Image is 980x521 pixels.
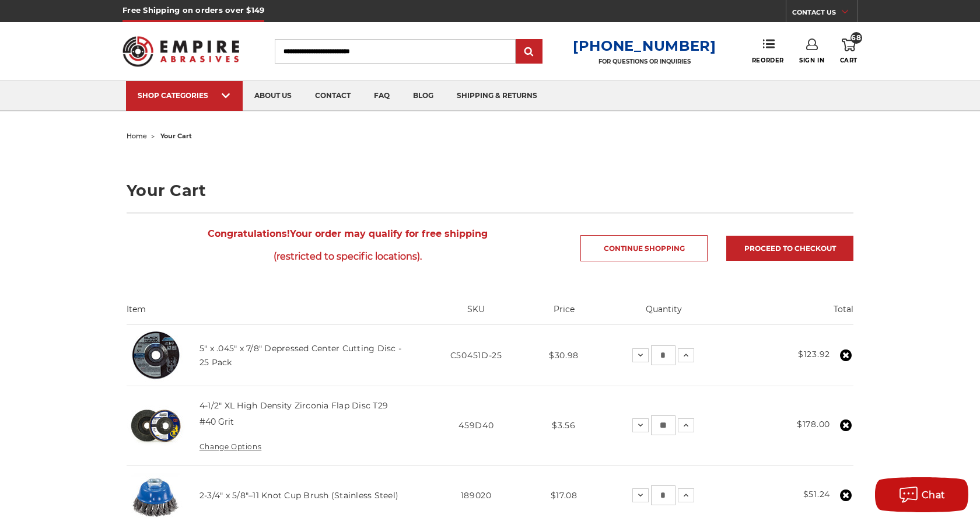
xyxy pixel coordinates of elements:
[580,235,708,261] a: Continue Shopping
[362,81,401,111] a: faq
[573,37,716,54] a: [PHONE_NUMBER]
[127,132,147,140] a: home
[127,326,185,384] img: 5" x 3/64" x 7/8" Depressed Center Type 27 Cut Off Wheel
[552,420,576,431] span: $3.56
[199,343,401,368] a: 5" x .045" x 7/8" Depressed Center Cutting Disc - 25 Pack
[651,415,675,435] input: 4-1/2" XL High Density Zirconia Flap Disc T29 Quantity:
[732,303,853,324] th: Total
[123,29,239,74] img: Empire Abrasives
[792,6,857,22] a: CONTACT US
[421,303,532,324] th: SKU
[651,485,675,505] input: 2-3/4″ x 5/8″–11 Knot Cup Brush (Stainless Steel) Quantity:
[199,400,388,411] a: 4-1/2" XL High Density Zirconia Flap Disc T29
[199,442,261,451] a: Change Options
[461,490,492,501] span: 189020
[127,222,568,268] span: Your order may qualify for free shipping
[450,350,502,361] span: C50451D-25
[840,39,857,64] a: 68 Cart
[459,420,494,431] span: 459D40
[532,303,596,324] th: Price
[127,183,853,198] h1: Your Cart
[803,489,830,499] strong: $51.24
[199,490,398,501] a: 2-3/4″ x 5/8″–11 Knot Cup Brush (Stainless Steel)
[840,57,857,64] span: Cart
[127,245,568,268] span: (restricted to specific locations).
[651,345,675,365] input: 5" x .045" x 7/8" Depressed Center Cutting Disc - 25 Pack Quantity:
[850,32,862,44] span: 68
[445,81,549,111] a: shipping & returns
[199,416,234,428] dd: #40 Grit
[875,477,968,512] button: Chat
[573,58,716,65] p: FOR QUESTIONS OR INQUIRIES
[517,40,541,64] input: Submit
[127,303,421,324] th: Item
[752,39,784,64] a: Reorder
[401,81,445,111] a: blog
[549,350,579,361] span: $30.98
[752,57,784,64] span: Reorder
[798,349,830,359] strong: $123.92
[160,132,192,140] span: your cart
[208,228,290,239] strong: Congratulations!
[303,81,362,111] a: contact
[551,490,577,501] span: $17.08
[922,489,946,501] span: Chat
[726,236,853,261] a: Proceed to checkout
[138,91,231,100] div: SHOP CATEGORIES
[797,419,830,429] strong: $178.00
[799,57,824,64] span: Sign In
[127,396,185,454] img: 4-1/2" XL High Density Zirconia Flap Disc T29
[596,303,733,324] th: Quantity
[243,81,303,111] a: about us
